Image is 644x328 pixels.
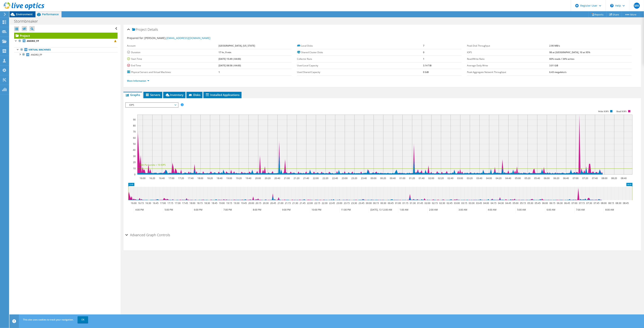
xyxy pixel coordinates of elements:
text: 18:30 [204,202,210,205]
b: 98 at [GEOGRAPHIC_DATA], 10 at 95% [549,51,590,54]
h2: Advanced Graph Controls [125,231,170,239]
b: ANDRO_FP [27,39,39,43]
text: 02:15 [432,202,438,205]
span: ANDRO_FP [31,53,42,56]
text: 21:40 [303,177,309,180]
text: 18:40 [217,177,222,180]
span: Environment [16,12,33,16]
text: 04:30 [498,202,504,205]
label: Average Daily Write [467,64,549,67]
b: 2.90 MB/s [549,44,560,47]
text: 02:40 [448,177,453,180]
span: This site uses cookies to track your navigation. [23,318,74,321]
text: 06:00 [542,202,548,205]
span: IOPS [128,103,176,107]
text: 00:30 [380,202,386,205]
a: Virtual Machines [14,47,118,52]
text: 03:15 [461,202,467,205]
span: Details [148,27,158,32]
text: 04:40 [505,177,511,180]
text: 40 [133,148,135,152]
span: MK [634,3,640,9]
span: Servers [145,93,160,97]
text: 20:00 [255,177,261,180]
b: 1 [423,57,425,61]
text: 20:00 [248,202,254,205]
text: 22:00 [307,202,313,205]
text: 22:20 [322,177,328,180]
text: 20 [133,161,136,164]
text: 04:15 [491,202,496,205]
label: IOPS [467,51,549,54]
text: 22:45 [329,202,335,205]
text: 17:00 [169,177,174,180]
label: Collector Runs [297,57,423,61]
text: 00:45 [388,202,394,205]
text: 90 [133,118,136,121]
b: 6.43 megabits/s [549,71,566,74]
text: 08:00 [602,177,607,180]
text: 05:30 [527,202,533,205]
text: 02:00 [425,202,430,205]
text: 16:15 [138,202,144,205]
text: 16:00 [131,202,137,205]
text: 03:45 [476,202,482,205]
text: 19:15 [226,202,232,205]
text: 20:15 [255,202,261,205]
span: Disks [188,93,201,97]
text: 16:40 [159,177,165,180]
label: Used Local Capacity [297,64,423,67]
text: 08:30 [616,202,621,205]
text: 70 [133,130,136,133]
text: 04:20 [496,177,502,180]
span: Project [132,28,147,31]
text: 18:00 [189,202,195,205]
text: 01:15 [402,202,408,205]
text: 95th Percentile = 10 IOPS [139,163,166,166]
b: 1 [219,71,220,74]
text: 05:40 [534,177,540,180]
text: 07:00 [573,177,579,180]
text: 05:00 [515,177,521,180]
label: Read/Write Ratio [467,57,549,61]
span: Inventory [165,93,184,97]
text: 08:40 [621,177,627,180]
label: Account [127,44,219,48]
text: 80 [133,124,136,127]
label: Prepared for: [127,36,144,40]
text: 50 [133,142,136,146]
label: Shared Cluster Disks [297,51,423,54]
label: Duration [127,51,219,54]
text: 16:45 [153,202,158,205]
a: More [622,11,639,17]
label: Peak Disk Throughput [467,44,549,48]
text: Write IOPS [598,110,609,113]
label: Physical Servers and Virtual Machines [127,70,219,74]
label: Used Shared Capacity [297,70,423,74]
text: 03:40 [476,177,482,180]
text: 06:00 [544,177,550,180]
text: 03:20 [467,177,473,180]
text: 20:45 [270,202,276,205]
label: Local Disks [297,44,423,48]
text: 01:00 [399,177,405,180]
text: 01:20 [409,177,415,180]
a: Project [14,33,118,39]
text: 23:20 [351,177,357,180]
a: More Information [127,79,149,82]
label: Start Time [127,57,219,61]
text: 05:15 [520,202,526,205]
text: 22:00 [313,177,319,180]
text: 07:40 [592,177,598,180]
b: [DATE] 08:58 (-04:00) [219,64,241,67]
text: 08:20 [611,177,617,180]
text: 60 [133,136,136,139]
a: OK [78,316,88,323]
text: 02:20 [438,177,444,180]
text: 22:15 [314,202,320,205]
text: 21:00 [284,177,290,180]
b: 3.14 TiB [423,64,432,67]
text: 19:45 [241,202,247,205]
text: 0 [134,173,135,176]
text: 19:20 [236,177,242,180]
